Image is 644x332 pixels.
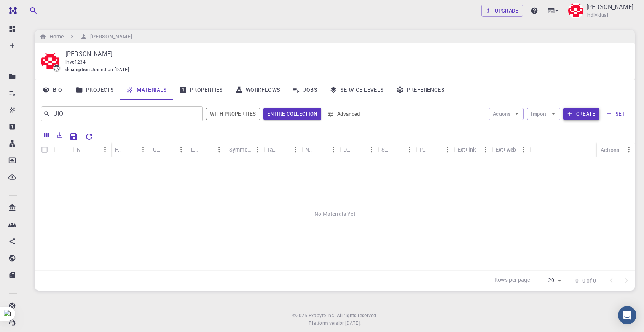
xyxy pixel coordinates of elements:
[492,142,530,157] div: Ext+web
[587,2,633,11] p: [PERSON_NAME]
[46,32,64,41] h6: Home
[309,312,335,319] a: Exabyte Inc.
[38,32,134,41] nav: breadcrumb
[353,144,365,156] button: Sort
[120,80,173,100] a: Materials
[603,108,629,120] button: set
[327,144,340,156] button: Menu
[69,80,120,100] a: Projects
[618,306,636,324] div: Open Intercom Messenger
[390,80,451,100] a: Preferences
[601,142,619,157] div: Actions
[345,320,361,326] span: [DATE] .
[568,3,583,18] img: Kaushal Konde
[225,142,263,157] div: Symmetry
[191,142,201,157] div: Lattice
[365,144,378,156] button: Menu
[40,129,53,141] button: Columns
[378,142,416,157] div: Shared
[137,144,149,156] button: Menu
[494,276,532,285] p: Rows per page:
[65,59,86,65] span: inve1234
[229,80,287,100] a: Workflows
[457,142,476,157] div: Ext+lnk
[518,144,530,156] button: Menu
[206,108,260,120] button: With properties
[301,142,340,157] div: Non-periodic
[87,32,132,41] h6: [PERSON_NAME]
[87,144,99,156] button: Sort
[429,144,442,156] button: Sort
[263,108,321,120] span: Filter throughout whole library including sets (folders)
[206,108,260,120] span: Show only materials with calculated properties
[149,142,187,157] div: Unit Cell Formula
[53,129,66,141] button: Export
[587,11,608,19] span: Individual
[305,142,315,157] div: Non-periodic
[163,144,175,156] button: Sort
[35,80,69,100] a: Bio
[381,142,391,157] div: Shared
[125,144,137,156] button: Sort
[229,142,251,157] div: Symmetry
[65,66,91,73] span: description :
[454,142,492,157] div: Ext+lnk
[337,312,378,319] span: All rights reserved.
[309,312,335,318] span: Exabyte Inc.
[391,144,403,156] button: Sort
[315,144,327,156] button: Sort
[91,66,129,73] span: Joined on [DATE]
[340,142,378,157] div: Default
[73,142,111,157] div: Name
[345,319,361,327] a: [DATE].
[403,144,416,156] button: Menu
[263,142,301,157] div: Tags
[267,142,277,157] div: Tags
[187,142,225,157] div: Lattice
[292,312,308,319] span: © 2025
[153,142,163,157] div: Unit Cell Formula
[480,144,492,156] button: Menu
[324,108,364,120] button: Advanced
[575,277,596,284] p: 0–0 of 0
[66,129,81,144] button: Save Explorer Settings
[54,142,73,157] div: Icon
[99,144,111,156] button: Menu
[111,142,149,157] div: Formula
[324,80,390,100] a: Service Levels
[563,108,599,120] button: Create
[535,275,563,286] div: 20
[173,80,229,100] a: Properties
[35,157,635,270] div: No Materials Yet
[175,144,187,156] button: Menu
[597,142,635,157] div: Actions
[442,144,454,156] button: Menu
[289,144,301,156] button: Menu
[251,144,263,156] button: Menu
[277,144,289,156] button: Sort
[6,7,17,14] img: logo
[81,129,97,144] button: Reset Explorer Settings
[201,144,213,156] button: Sort
[286,80,324,100] a: Jobs
[416,142,454,157] div: Public
[77,142,87,157] div: Name
[263,108,321,120] button: Entire collection
[343,142,353,157] div: Default
[15,5,43,12] span: Support
[419,142,429,157] div: Public
[65,49,623,58] p: [PERSON_NAME]
[213,144,225,156] button: Menu
[481,5,523,17] a: Upgrade
[623,144,635,156] button: Menu
[309,319,345,327] span: Platform version
[489,108,524,120] button: Actions
[496,142,516,157] div: Ext+web
[527,108,560,120] button: Import
[115,142,125,157] div: Formula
